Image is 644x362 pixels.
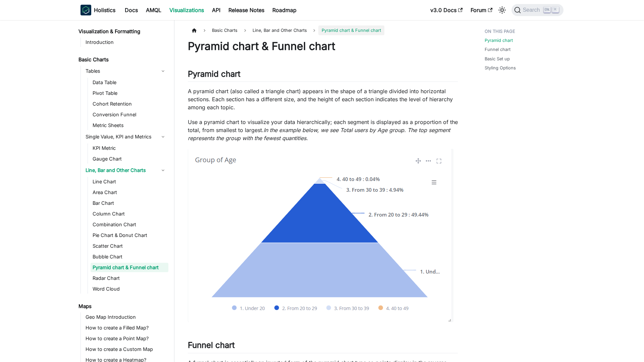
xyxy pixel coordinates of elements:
[91,274,168,283] a: Radar Chart
[84,38,168,47] a: Introduction
[91,284,168,294] a: Word Cloud
[91,209,168,219] a: Column Chart
[497,5,507,15] button: Switch between dark and light mode (currently light mode)
[91,188,168,197] a: Area Chart
[76,55,168,64] a: Basic Charts
[91,154,168,164] a: Gauge Chart
[165,5,208,15] a: Visualizations
[91,177,168,186] a: Line Chart
[91,241,168,251] a: Scatter Chart
[188,25,201,35] a: Home page
[521,7,544,13] span: Search
[208,5,224,15] a: API
[224,5,268,15] a: Release Notes
[188,127,450,141] em: In the example below, we see Total users by Age group. The top segment represents the group with ...
[84,131,168,142] a: Single Value, KPI and Metrics
[84,323,168,333] a: How to create a Filled Map?
[188,25,458,35] nav: Breadcrumbs
[209,25,241,35] span: Basic Charts
[249,25,310,35] span: Line, Bar and Other Charts
[188,87,458,111] p: A pyramid chart (also called a triangle chart) appears in the shape of a triangle divided into ho...
[91,198,168,208] a: Bar Chart
[188,340,458,353] h2: Funnel chart
[91,143,168,153] a: KPI Metric
[74,20,174,362] nav: Docs sidebar
[91,231,168,240] a: Pie Chart & Donut Chart
[80,5,115,15] a: HolisticsHolistics
[84,312,168,322] a: Geo Map Introduction
[80,5,91,15] img: Holistics
[268,5,301,15] a: Roadmap
[94,6,115,14] b: Holistics
[485,37,513,44] a: Pyramid chart
[76,302,168,311] a: Maps
[84,334,168,343] a: How to create a Point Map?
[188,69,458,82] h2: Pyramid chart
[121,5,142,15] a: Docs
[91,263,168,272] a: Pyramid chart & Funnel chart
[91,110,168,119] a: Conversion Funnel
[485,46,511,53] a: Funnel chart
[91,78,168,87] a: Data Table
[188,118,458,142] p: Use a pyramid chart to visualize your data hierarchically; each segment is displayed as a proport...
[485,56,510,62] a: Basic Set up
[188,40,458,53] h1: Pyramid chart & Funnel chart
[318,25,384,35] span: Pyramid chart & Funnel chart
[91,252,168,261] a: Bubble Chart
[84,66,168,76] a: Tables
[552,7,559,13] kbd: K
[84,165,168,176] a: Line, Bar and Other Charts
[76,27,168,36] a: Visualization & Formatting
[512,4,563,16] button: Search (Ctrl+K)
[485,65,516,71] a: Styling Options
[426,5,467,15] a: v3.0 Docs
[142,5,165,15] a: AMQL
[467,5,496,15] a: Forum
[91,99,168,109] a: Cohort Retention
[91,220,168,229] a: Combination Chart
[91,121,168,130] a: Metric Sheets
[91,88,168,98] a: Pivot Table
[84,345,168,354] a: How to create a Custom Map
